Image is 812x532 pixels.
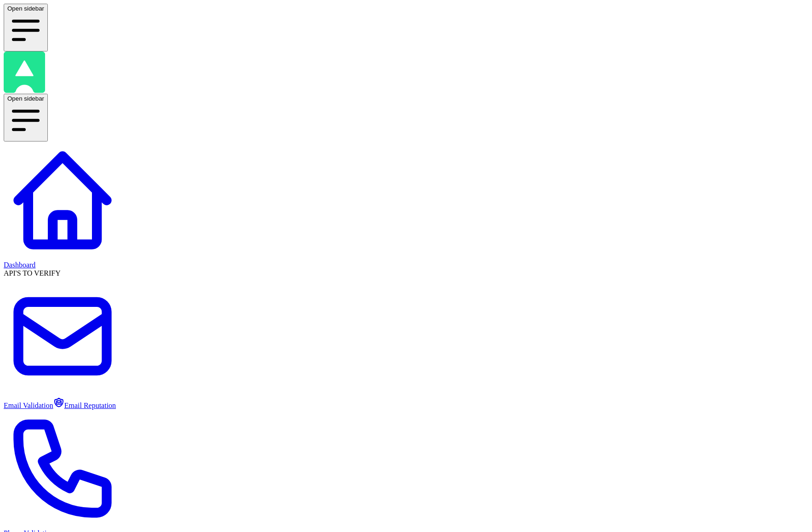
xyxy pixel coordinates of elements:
[7,5,44,12] span: Open sidebar
[4,402,53,409] span: Email Validation
[4,389,121,409] a: Email Validation
[4,4,48,51] button: Open sidebar
[4,269,121,277] div: API'S TO VERIFY
[64,402,116,409] span: Email Reputation
[53,402,116,409] a: Email Reputation
[4,51,283,94] img: Abstract API
[4,94,48,141] button: Open sidebar
[4,253,121,269] a: Dashboard
[7,95,44,102] span: Open sidebar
